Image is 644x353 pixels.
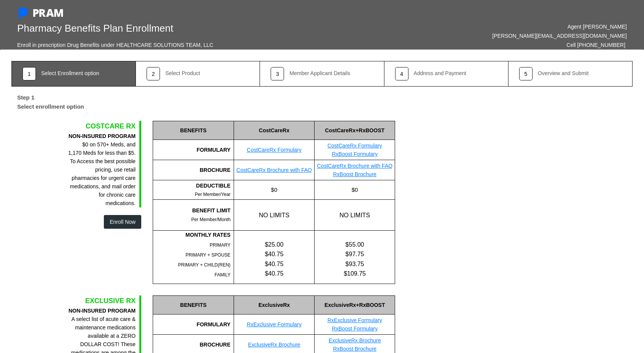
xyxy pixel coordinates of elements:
a: CostCareRx Formulary [328,143,382,149]
div: $0 [314,180,395,199]
div: Overview and Submit [538,71,589,76]
div: BENEFITS [153,121,234,140]
div: COSTCARE RX [68,121,136,132]
span: PRIMARY + CHILD(REN) [178,262,231,268]
span: PRIMARY [210,242,230,248]
div: Select Product [165,71,200,76]
div: 3 [271,67,284,80]
div: Enroll in prescription Drug Benefits under [17,40,115,50]
a: CostCareRx Formulary [247,147,302,153]
div: ExclusiveRx [234,295,315,314]
div: $40.75 [234,249,315,259]
a: CostCareRx Brochure with FAQ [317,163,392,169]
a: ExclusiveRx Brochure [329,337,381,343]
div: $97.75 [315,249,395,259]
a: RxExclusive Formulary [328,317,382,323]
div: 1 [23,67,36,80]
div: Select Enrollment option [41,71,99,76]
h1: Pharmacy Benefits Plan Enrollment [17,22,316,34]
div: $0 on 570+ Meds, and 1,170 Meds for less than $5. To Access the best possible pricing, use retail... [68,132,136,207]
b: NON-INSURED PROGRAM [68,133,136,139]
div: HEALTHCARE SOLUTIONS TEAM, LLC [116,40,213,50]
div: $25.00 [234,240,315,249]
a: RxBoost Formulary [332,151,378,157]
div: 4 [395,67,408,80]
div: FORMULARY [153,140,234,160]
div: BENEFITS [153,295,234,314]
label: Step 1 [11,90,40,102]
div: ExclusiveRx+RxBOOST [314,295,395,314]
div: $40.75 [234,259,315,269]
span: Per Member/Year [195,192,231,197]
div: DEDUCTIBLE [153,181,231,190]
b: NON-INSURED PROGRAM [68,308,136,314]
div: FORMULARY [153,314,234,335]
div: MONTHLY RATES [153,231,231,239]
a: RxBoost Formulary [332,326,378,332]
div: Member Applicant Details [289,71,350,76]
div: $109.75 [315,269,395,278]
span: FAMILY [215,272,231,278]
div: EXCLUSIVE RX [68,295,136,306]
img: PRAM_20_x_78.png [33,9,63,17]
div: NO LIMITS [314,200,395,230]
div: $55.00 [315,240,395,249]
div: $93.75 [315,259,395,269]
span: Per Member/Month [191,217,231,222]
a: RxBoost Brochure [333,346,376,352]
label: Select enrollment option [11,102,90,114]
div: Agent [PERSON_NAME] [328,22,627,31]
div: Cell [PHONE_NUMBER] [567,40,625,50]
div: CostCareRx+RxBOOST [314,121,395,140]
div: NO LIMITS [234,200,315,230]
div: $0 [234,180,315,199]
div: $40.75 [234,269,315,278]
div: BENEFIT LIMIT [153,206,231,215]
a: RxBoost Brochure [333,171,376,177]
button: Enroll Now [104,215,141,229]
div: BROCHURE [153,160,234,180]
div: 5 [519,67,533,80]
div: CostCareRx [234,121,315,140]
a: ExclusiveRx Brochure [248,342,300,348]
img: Pram Partner [17,8,29,20]
a: CostCareRx Brochure with FAQ [236,167,312,173]
div: [PERSON_NAME][EMAIL_ADDRESS][DOMAIN_NAME] [328,31,627,40]
a: RxExclusive Formulary [247,321,302,327]
div: 2 [147,67,160,80]
div: Address and Payment [414,71,466,76]
span: PRIMARY + SPOUSE [186,252,231,258]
